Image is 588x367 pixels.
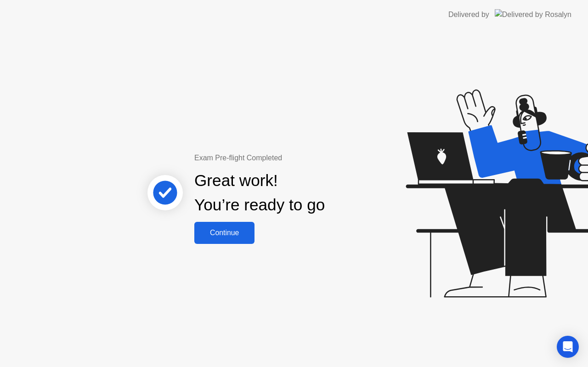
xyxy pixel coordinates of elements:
div: Exam Pre-flight Completed [194,152,384,164]
div: Delivered by [448,9,489,20]
img: Delivered by Rosalyn [495,9,571,20]
div: Great work! You’re ready to go [194,169,325,217]
div: Open Intercom Messenger [557,336,579,358]
button: Continue [194,222,254,244]
div: Continue [197,229,252,237]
